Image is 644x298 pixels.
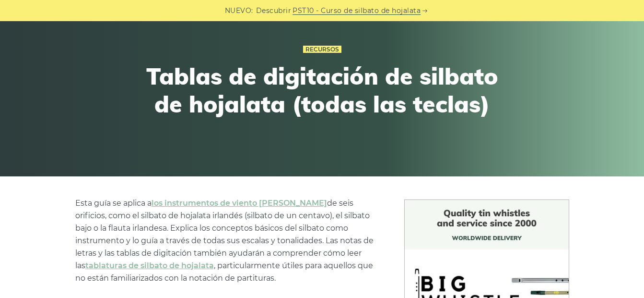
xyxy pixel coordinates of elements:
[293,6,421,15] font: PST10 - Curso de silbato de hojalata
[225,5,253,16] span: NUEVO:
[256,5,292,16] span: Descubrir
[146,62,499,118] h1: Tablas de digitación de silbato de hojalata (todas las teclas)
[293,5,421,16] a: PST10 - Curso de silbato de hojalata
[303,46,341,53] a: Recursos
[85,261,214,270] a: tablaturas de silbato de hojalata
[75,197,381,285] p: Esta guía se aplica a de seis orificios, como el silbato de hojalata irlandés (silbato de un cent...
[152,199,327,208] a: los instrumentos de viento [PERSON_NAME]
